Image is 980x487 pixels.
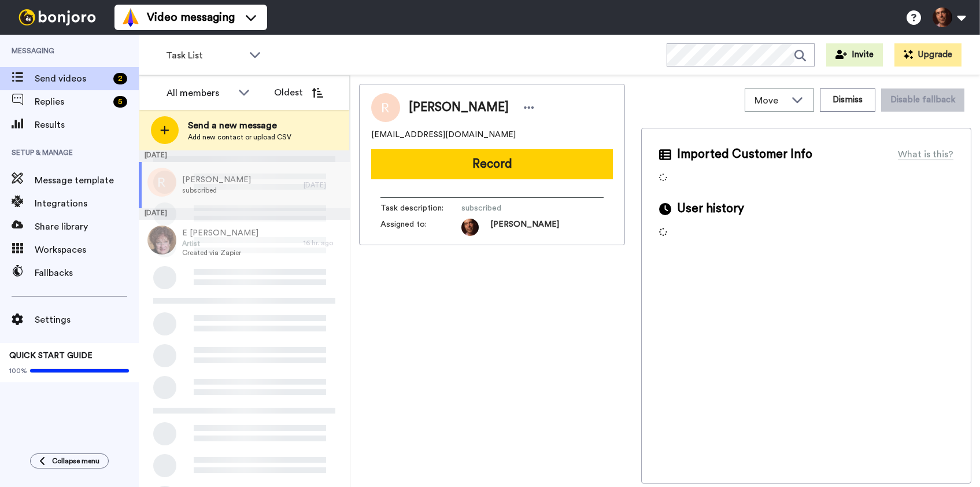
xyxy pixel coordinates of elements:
button: Invite [826,43,883,67]
span: subscribed [182,186,251,195]
div: 5 [113,96,127,108]
span: Message template [35,174,139,187]
span: Imported Customer Info [677,146,812,163]
span: Replies [35,95,109,109]
span: [PERSON_NAME] [409,99,509,116]
div: 16 hr. ago [304,238,344,248]
span: Created via Zapier [182,248,258,257]
span: User history [677,200,744,217]
span: QUICK START GUIDE [9,352,93,360]
span: Assigned to: [380,219,461,236]
span: [PERSON_NAME] [182,174,251,186]
button: Oldest [265,81,332,104]
div: What is this? [898,147,953,161]
img: 12c2f1e3-bc4a-4141-8156-d94817f0c353-1575660272.jpg [461,219,479,236]
span: Task description : [380,202,461,214]
span: Task List [166,49,243,62]
span: Workspaces [35,243,139,257]
span: Settings [35,313,139,327]
span: [EMAIL_ADDRESS][DOMAIN_NAME] [371,129,516,141]
button: Dismiss [820,88,875,112]
button: Disable fallback [881,88,964,112]
div: 2 [113,73,127,84]
span: Collapse menu [52,456,99,466]
span: Fallbacks [35,266,139,280]
span: Send videos [35,72,109,86]
div: [DATE] [139,150,350,162]
span: Send a new message [188,119,291,132]
div: [DATE] [139,208,350,220]
img: vm-color.svg [121,8,140,27]
img: Image of Robert Iannicelli [371,93,400,122]
button: Upgrade [894,43,961,67]
span: E [PERSON_NAME] [182,227,258,239]
button: Record [371,149,613,179]
div: [DATE] [304,180,344,190]
span: Video messaging [147,9,235,25]
span: subscribed [461,202,571,214]
span: Results [35,118,139,132]
span: 100% [9,366,27,375]
button: Collapse menu [30,453,109,468]
span: Move [755,94,786,108]
span: [PERSON_NAME] [490,219,559,236]
span: Artist [182,239,258,248]
img: bj-logo-header-white.svg [14,9,101,25]
img: r.png [147,168,176,197]
span: Share library [35,220,139,234]
span: Integrations [35,197,139,211]
div: All members [167,86,232,100]
span: Add new contact or upload CSV [188,132,291,142]
img: 43bd3c05-f5d1-4148-b835-3f9818a0daa2.jpg [147,226,176,254]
